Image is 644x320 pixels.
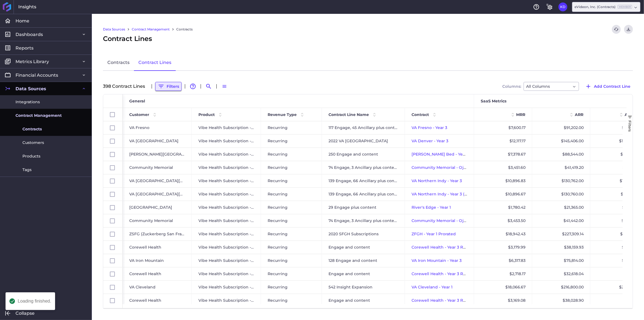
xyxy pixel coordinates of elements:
[129,122,149,134] span: VA Fresno
[322,294,405,307] div: Engage and content
[103,281,123,294] div: Press SPACE to select this row.
[628,120,632,132] span: Filters
[532,214,590,227] div: $41,442.00
[129,215,173,227] span: Community Memorial
[575,112,583,117] span: ARR
[261,267,322,280] div: Recurring
[129,175,185,187] span: VA [GEOGRAPHIC_DATA][US_STATE]
[322,214,405,227] div: 74 Engage, 3 Ancillary plus content
[132,27,170,32] a: Contract Management
[583,82,633,91] button: Add Contract Line
[103,121,123,135] div: Press SPACE to select this row.
[155,82,182,91] button: Filters
[261,228,322,241] div: Recurring
[261,135,322,148] div: Recurring
[22,140,44,146] span: Customers
[103,241,123,254] div: Press SPACE to select this row.
[198,228,254,240] span: Vibe Health Subscription - Recurring
[532,241,590,254] div: $38,159.93
[474,241,532,254] div: $3,179.99
[474,294,532,307] div: $3,169.08
[198,215,254,227] span: Vibe Health Subscription - Recurring
[103,214,123,228] div: Press SPACE to select this row.
[412,165,501,170] a: Community Memorial - Ojai Year 3 [prorated]
[412,298,527,303] a: Corewell Health - Year 3 Regionals ([GEOGRAPHIC_DATA])
[575,4,632,9] div: eVideon, Inc. (Contracts)
[134,55,176,71] a: Contract Lines
[412,192,483,197] a: VA Northern Indy - Year 3 (prorated)
[261,254,322,267] div: Recurring
[412,258,462,263] a: VA Iron Mountain - Year 3
[612,25,621,34] button: Refresh
[261,294,322,307] div: Recurring
[15,113,62,118] span: Contract Management
[532,201,590,214] div: $21,365.00
[322,228,405,241] div: 2020 SFGH Subscriptions
[532,294,590,307] div: $38,028.90
[15,72,58,78] span: Financial Accounts
[526,83,550,90] span: All Columns
[15,86,46,92] span: Data Sources
[129,99,145,104] span: General
[532,174,590,187] div: $130,762.00
[412,285,452,290] a: VA Cleveland - Year 1
[176,27,193,32] a: Contracts
[103,228,123,241] div: Press SPACE to select this row.
[532,188,590,201] div: $130,760.00
[129,294,161,307] span: Corewell Health
[532,228,590,241] div: $227,309.14
[15,99,40,105] span: Integrations
[532,135,590,148] div: $145,406.00
[474,254,532,267] div: $6,317.83
[322,121,405,134] div: 117 Engage, 45 Ancillary plus content
[474,174,532,187] div: $10,896.83
[198,241,254,254] span: Vibe Health Subscription - Recurring
[103,55,134,71] a: Contracts
[322,148,405,161] div: 250 Engage and content
[198,122,254,134] span: Vibe Health Subscription - Recurring
[129,161,173,174] span: Community Memorial
[129,254,164,267] span: VA Iron Mountain
[198,201,254,214] span: Vibe Health Subscription - Recurring
[474,148,532,161] div: $7,378.67
[329,112,369,117] span: Contract Line Name
[532,121,590,134] div: $91,202.00
[532,161,590,174] div: $41,419.20
[261,148,322,161] div: Recurring
[322,201,405,214] div: 29 Engage plus content
[204,82,213,91] button: Search by
[261,281,322,294] div: Recurring
[198,148,254,161] span: Vibe Health Subscription - Recurring
[322,135,405,148] div: 2022 VA [GEOGRAPHIC_DATA]
[198,135,254,147] span: Vibe Health Subscription - Recurring
[198,188,254,200] span: Vibe Health Subscription - Recurring
[618,5,632,9] ins: Member
[532,2,541,11] button: Help
[412,138,448,143] a: VA Denver - Year 3
[474,281,532,294] div: $18,066.67
[624,25,633,34] button: Download
[322,254,405,267] div: 128 Engage and content
[545,2,554,11] button: General Settings
[502,84,521,88] span: Columns:
[412,205,451,210] a: River's Edge - Year 1
[268,112,297,117] span: Revenue Type
[532,267,590,280] div: $32,618.04
[412,112,429,117] span: Contract
[474,161,532,174] div: $3,451.60
[322,267,405,280] div: Engage and content
[198,281,254,293] span: Vibe Health Subscription - Recurring
[198,175,254,187] span: Vibe Health Subscription - Recurring
[412,152,470,157] a: [PERSON_NAME] Bed - Year 2
[532,148,590,161] div: $88,544.00
[103,201,123,214] div: Press SPACE to select this row.
[474,201,532,214] div: $1,780.42
[474,228,532,241] div: $18,942.43
[261,188,322,201] div: Recurring
[103,34,152,44] span: Contract Lines
[22,167,32,173] span: Tags
[129,228,185,240] span: ZSFG (Zuckerberg San Francisco General)
[412,245,528,250] a: Corewell Health - Year 3 Regionals ( [GEOGRAPHIC_DATA])
[412,231,456,236] a: ZFGH - Year 1 Prorated
[474,135,532,148] div: $12,117.17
